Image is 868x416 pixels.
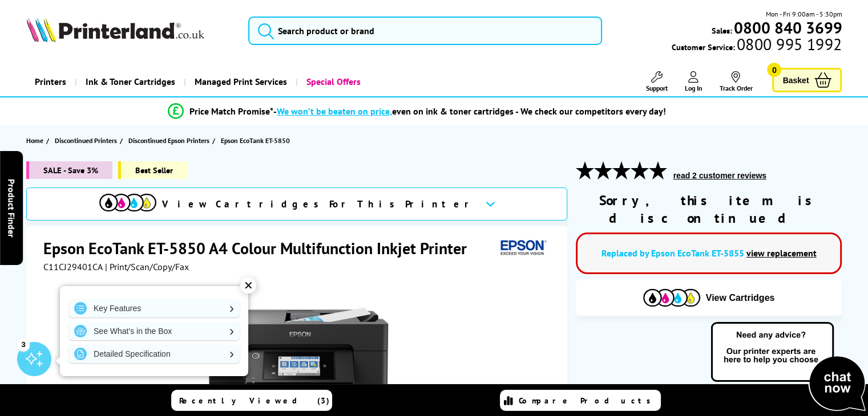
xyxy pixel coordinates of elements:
span: Mon - Fri 9:00am - 5:30pm [765,9,842,19]
span: Price Match Promise* [189,105,273,117]
a: See What's in the Box [68,322,240,340]
a: Key Features [68,299,240,317]
img: cmyk-icon.svg [99,194,156,211]
b: 0800 840 3699 [733,17,842,38]
div: 3 [17,338,30,350]
a: Compare Products [500,390,661,411]
li: modal_Promise [6,101,828,121]
a: Epson EcoTank ET-5850 [221,134,293,146]
span: Log In [684,84,702,92]
span: | Print/Scan/Copy/Fax [105,261,189,272]
a: Log In [684,71,702,92]
span: View Cartridges [706,293,775,303]
span: Compare Products [519,395,657,406]
input: Search product or brand [248,17,602,45]
span: 0800 995 1992 [735,39,842,50]
span: Product Finder [6,179,17,238]
div: ✕ [240,278,256,293]
span: 0 [767,63,781,77]
button: View Cartridges [584,288,834,307]
a: Discontinued Epson Printers [128,134,212,146]
a: Basket 0 [772,68,842,92]
span: Recently Viewed (3) [179,395,330,406]
a: 0800 840 3699 [732,22,842,33]
span: Home [26,134,43,146]
div: Sorry, this item is discontinued [576,191,842,227]
span: Basket [782,72,809,88]
h1: Epson EcoTank ET-5850 A4 Colour Multifunction Inkjet Printer [43,238,478,259]
img: Cartridges [643,289,700,307]
a: Discontinued Printers [55,134,120,146]
span: Sales: [711,25,732,36]
span: Discontinued Epson Printers [128,134,209,146]
a: Detailed Specification [68,345,240,363]
button: read 2 customer reviews [670,170,770,181]
img: Open Live Chat window [708,320,868,414]
div: - even on ink & toner cartridges - We check our competitors every day! [273,105,666,117]
span: Ink & Toner Cartridges [86,67,175,96]
span: Customer Service: [672,39,842,52]
a: Recently Viewed (3) [171,390,332,411]
a: view replacement [746,247,816,259]
span: We won’t be beaten on price, [277,105,392,117]
span: Epson EcoTank ET-5850 [221,134,290,146]
a: Replaced by Epson EcoTank ET-5855 [601,247,744,259]
a: Special Offers [296,67,369,96]
img: Printerland Logo [26,17,204,42]
span: View Cartridges For This Printer [162,198,476,210]
span: Support [645,84,667,92]
a: Printers [26,67,75,96]
a: Ink & Toner Cartridges [75,67,184,96]
span: SALE - Save 3% [26,161,112,179]
span: C11CJ29401CA [43,261,103,272]
a: Support [645,71,667,92]
a: Track Order [719,71,752,92]
a: Home [26,134,46,146]
a: Managed Print Services [184,67,296,96]
span: Best Seller [118,161,187,179]
a: Printerland Logo [26,17,234,44]
span: Discontinued Printers [55,134,117,146]
img: Epson [496,238,548,259]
